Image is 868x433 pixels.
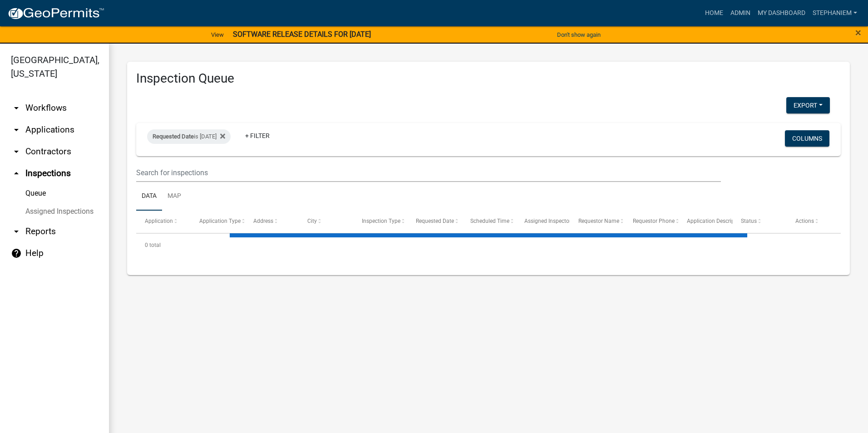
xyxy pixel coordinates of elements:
[245,211,299,232] datatable-header-cell: Address
[299,211,353,232] datatable-header-cell: City
[678,211,732,232] datatable-header-cell: Application Description
[524,218,571,224] span: Assigned Inspector
[553,27,604,42] button: Don't show again
[207,27,227,42] a: View
[145,218,173,224] span: Application
[136,71,841,86] h3: Inspection Queue
[353,211,407,232] datatable-header-cell: Inspection Type
[570,211,624,232] datatable-header-cell: Requestor Name
[11,103,22,113] i: arrow_drop_down
[785,130,829,147] button: Columns
[11,248,22,259] i: help
[727,5,754,22] a: Admin
[238,128,277,144] a: + Filter
[136,163,721,182] input: Search for inspections
[461,211,515,232] datatable-header-cell: Scheduled Time
[741,218,757,224] span: Status
[416,218,454,224] span: Requested Date
[147,129,231,144] div: is [DATE]
[407,211,461,232] datatable-header-cell: Requested Date
[362,218,400,224] span: Inspection Type
[786,97,830,113] button: Export
[732,211,786,232] datatable-header-cell: Status
[516,211,570,232] datatable-header-cell: Assigned Inspector
[809,5,861,22] a: StephanieM
[795,218,814,224] span: Actions
[190,211,244,232] datatable-header-cell: Application Type
[136,234,841,256] div: 0 total
[470,218,509,224] span: Scheduled Time
[687,218,744,224] span: Application Description
[11,146,22,157] i: arrow_drop_down
[253,218,273,224] span: Address
[233,30,371,39] strong: SOFTWARE RELEASE DETAILS FOR [DATE]
[11,168,22,179] i: arrow_drop_up
[754,5,809,22] a: My Dashboard
[136,182,162,211] a: Data
[855,27,861,38] button: Close
[136,211,190,232] datatable-header-cell: Application
[787,211,841,232] datatable-header-cell: Actions
[624,211,678,232] datatable-header-cell: Requestor Phone
[11,226,22,237] i: arrow_drop_down
[633,218,675,224] span: Requestor Phone
[11,124,22,135] i: arrow_drop_down
[855,26,861,39] span: ×
[307,218,317,224] span: City
[578,218,619,224] span: Requestor Name
[162,182,187,211] a: Map
[701,5,727,22] a: Home
[199,218,241,224] span: Application Type
[153,133,194,140] span: Requested Date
